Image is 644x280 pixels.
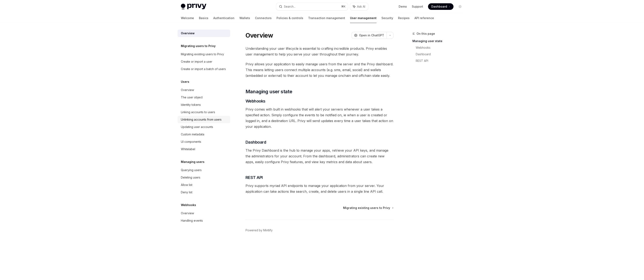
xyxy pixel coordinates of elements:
[308,13,345,23] a: Transaction management
[181,117,222,122] div: Unlinking accounts from users
[277,13,303,23] a: Policies & controls
[181,132,204,137] div: Custom metadata
[181,190,192,195] div: Deny list
[246,139,266,145] span: Dashboard
[246,32,273,39] h1: Overview
[343,206,390,210] span: Migrating existing users to Privy
[246,228,273,232] a: Powered by Mintlify
[178,131,230,138] a: Custom metadata
[181,159,204,164] h5: Managing users
[181,124,213,129] div: Updating user accounts
[181,88,194,92] div: Overview
[412,5,423,9] a: Support
[181,139,201,144] div: UI components
[246,61,394,78] span: Privy allows your application to easily manage users from the server and the Privy dashboard. Thi...
[246,183,394,194] span: Privy supports myriad API endpoints to manage your application from your server. Your application...
[178,116,230,123] a: Unlinking accounts from users
[178,174,230,181] a: Deleting users
[178,123,230,131] a: Updating user accounts
[181,79,189,84] h5: Users
[416,44,467,51] a: Webhooks
[417,31,435,36] span: On this page
[181,102,201,107] div: Identity tokens
[181,110,215,115] div: Linking accounts to users
[246,175,263,180] span: REST API
[399,5,407,9] a: Demo
[246,46,394,57] span: Understanding your user lifecycle is essential to crafting incredible products. Privy enables use...
[181,203,196,207] h5: Webhooks
[239,13,250,23] a: Wallets
[181,211,194,216] div: Overview
[416,58,467,64] a: REST API
[457,3,463,10] button: Toggle dark mode
[412,38,467,44] a: Managing user state
[181,4,206,9] img: light logo
[178,30,230,37] a: Overview
[343,206,393,210] a: Migrating existing users to Privy
[178,210,230,217] a: Overview
[178,138,230,145] a: UI components
[181,218,203,223] div: Handling events
[181,147,195,152] div: Whitelabel
[178,51,230,58] a: Migrating existing users to Privy
[178,189,230,196] a: Deny list
[178,145,230,153] a: Whitelabel
[246,98,265,104] span: Webhooks
[181,31,195,36] div: Overview
[350,3,368,10] button: Ask AI
[178,108,230,116] a: Linking accounts to users
[178,65,230,73] a: Create or import a batch of users
[178,101,230,108] a: Identity tokens
[181,168,202,173] div: Querying users
[246,147,394,165] span: The Privy Dashboard is the hub to manage your apps, retrieve your API keys, and manage the admini...
[181,59,212,64] div: Create or import a user
[428,3,453,10] a: Dashboard
[181,67,226,71] div: Create or import a batch of users
[178,94,230,101] a: The user object
[255,13,272,23] a: Connectors
[181,182,192,187] div: Allow list
[181,52,224,57] div: Migrating existing users to Privy
[351,32,387,39] button: Open in ChatGPT
[178,86,230,94] a: Overview
[178,58,230,65] a: Create or import a user
[181,95,203,100] div: The user object
[431,5,447,9] span: Dashboard
[178,181,230,189] a: Allow list
[381,13,393,23] a: Security
[213,13,234,23] a: Authentication
[284,4,295,9] div: Search...
[181,13,194,23] a: Welcome
[359,33,384,37] span: Open in ChatGPT
[341,5,346,8] span: ⌘ K
[178,166,230,174] a: Querying users
[357,5,365,9] span: Ask AI
[181,175,200,180] div: Deleting users
[246,88,292,95] span: Managing user state
[178,217,230,224] a: Handling events
[199,13,208,23] a: Basics
[398,13,410,23] a: Recipes
[181,44,216,48] h5: Migrating users to Privy
[276,3,348,10] button: Search...⌘K
[416,51,467,58] a: Dashboard
[246,106,394,129] span: Privy comes with built in webhooks that will alert your servers whenever a user takes a specified...
[414,13,434,23] a: API reference
[350,13,377,23] a: User management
